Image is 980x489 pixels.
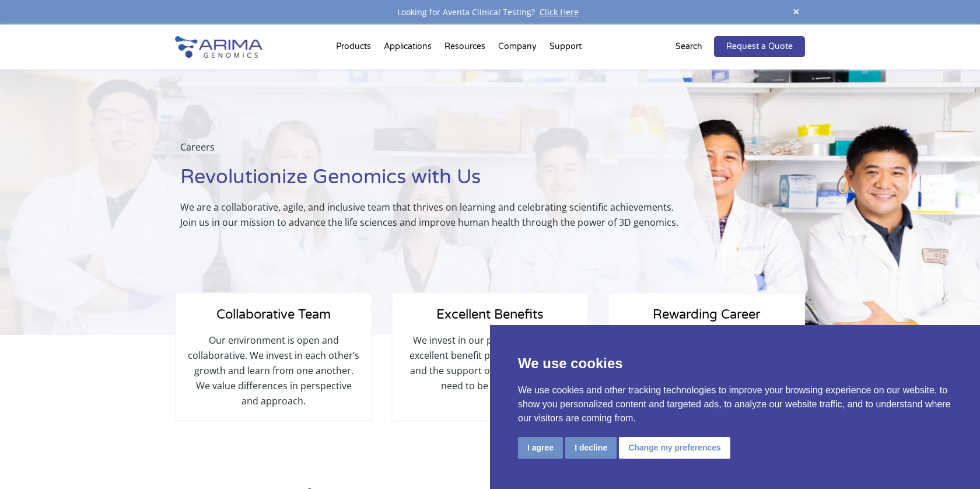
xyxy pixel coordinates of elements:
span: Excellent Benefits [436,307,544,322]
p: We use cookies [518,353,952,374]
button: Change my preferences [619,437,730,459]
p: We use cookies and other tracking technologies to improve your browsing experience on our website... [518,383,952,425]
p: We are a collaborative, agile, and inclusive team that thrives on learning and celebrating scient... [180,200,692,230]
h1: Revolutionize Genomics with Us [180,164,692,200]
img: Arima-Genomics-logo [175,36,262,58]
button: I decline [565,437,617,459]
p: Our environment is open and collaborative. We invest in each other’s growth and learn from one an... [188,333,359,408]
a: Request a Quote [714,36,805,57]
span: Rewarding Career [653,307,760,322]
button: I agree [518,437,563,459]
p: Search [675,39,702,54]
p: Careers [180,139,692,164]
span: Collaborative Team [216,307,331,322]
a: Click Here [535,6,583,18]
div: Looking for Aventa Clinical Testing? [175,5,805,20]
p: We invest in our people by offering excellent benefit packages, flexibility, and the support our ... [404,333,576,393]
